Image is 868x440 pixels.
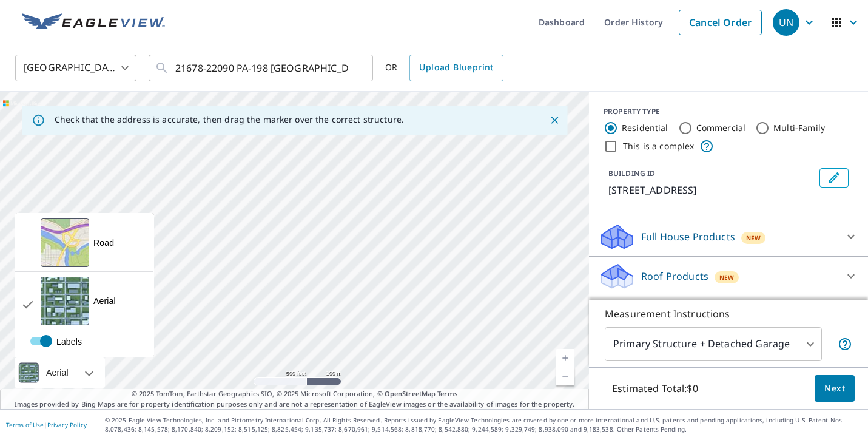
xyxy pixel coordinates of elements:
[773,122,825,134] label: Multi-Family
[605,327,822,361] div: Primary Structure + Detached Garage
[605,306,852,321] p: Measurement Instructions
[819,168,849,188] button: Edit building 1
[15,51,136,85] div: [GEOGRAPHIC_DATA]
[55,114,404,125] p: Check that the address is accurate, then drag the marker over the correct structure.
[556,349,574,367] a: Current Level 16, Zoom In
[599,262,858,291] div: Roof ProductsNew
[679,10,762,35] a: Cancel Order
[602,375,708,402] p: Estimated Total: $0
[599,222,858,251] div: Full House ProductsNew
[773,9,799,36] div: UN
[608,168,655,178] p: BUILDING ID
[556,367,574,385] a: Current Level 16, Zoom Out
[93,237,114,249] div: Road
[385,55,503,81] div: OR
[385,389,436,398] a: OpenStreetMap
[93,295,116,307] div: Aerial
[623,140,695,152] label: This is a complex
[6,421,44,429] a: Terms of Use
[641,269,708,283] p: Roof Products
[604,106,853,117] div: PROPERTY TYPE
[608,183,815,197] p: [STREET_ADDRESS]
[175,51,348,85] input: Search by address or latitude-longitude
[824,381,845,396] span: Next
[409,55,503,81] a: Upload Blueprint
[42,357,72,388] div: Aerial
[815,375,855,402] button: Next
[15,330,153,357] div: enabled
[105,416,862,434] p: © 2025 Eagle View Technologies, Inc. and Pictometry International Corp. All Rights Reserved. Repo...
[746,233,761,243] span: New
[696,122,746,134] label: Commercial
[22,13,165,32] img: EV Logo
[419,60,493,75] span: Upload Blueprint
[641,229,735,244] p: Full House Products
[15,336,178,348] label: Labels
[6,421,87,428] p: |
[547,112,562,128] button: Close
[15,357,105,388] div: Aerial
[47,421,87,429] a: Privacy Policy
[132,389,457,399] span: © 2025 TomTom, Earthstar Geographics SIO, © 2025 Microsoft Corporation, ©
[838,337,852,351] span: Your report will include the primary structure and a detached garage if one exists.
[622,122,668,134] label: Residential
[15,213,154,357] div: View aerial and more...
[719,272,734,282] span: New
[437,389,457,398] a: Terms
